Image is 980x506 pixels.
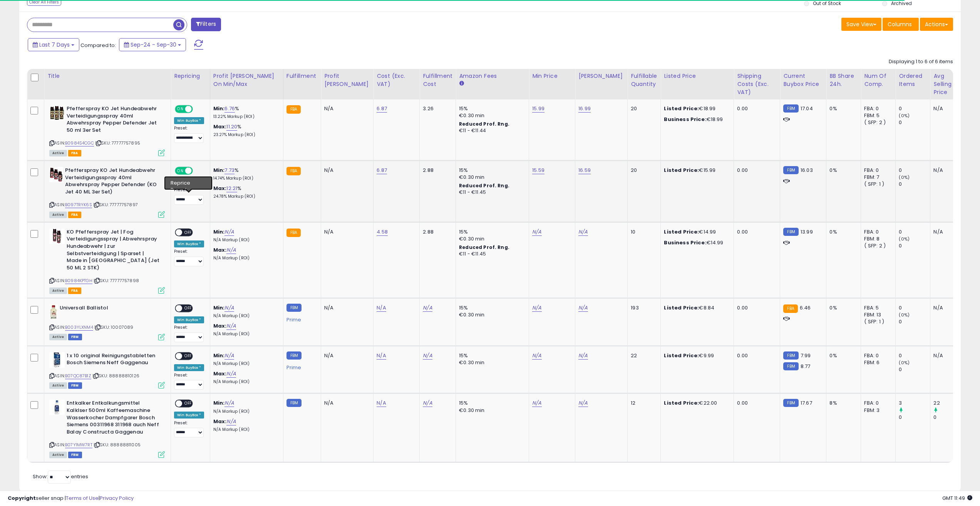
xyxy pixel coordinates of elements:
[664,167,728,174] div: €15.99
[737,229,774,235] div: 0.00
[899,318,930,325] div: 0
[224,399,234,407] a: N/A
[49,352,65,368] img: 41JPcaR2EWL._SL40_.jpg
[213,72,280,88] div: Profit [PERSON_NAME] on Min/Max
[49,400,165,457] div: ASIN:
[49,212,67,218] span: All listings currently available for purchase on Amazon
[899,174,910,180] small: (0%)
[578,72,624,80] div: [PERSON_NAME]
[68,150,81,156] span: FBA
[67,352,160,368] b: 1 x 10 original Reinigungstabletten Bosch Siemens Neff Gaggenau
[65,373,91,379] a: B07QC87B1Z
[829,304,855,311] div: 0%
[664,228,699,235] b: Listed Price:
[423,167,450,174] div: 2.88
[578,399,588,407] a: N/A
[68,212,81,218] span: FBA
[174,325,204,342] div: Preset:
[49,287,67,294] span: All listings currently available for purchase on Amazon
[213,176,277,181] p: 14.74% Markup (ROI)
[933,304,959,311] div: N/A
[899,113,910,119] small: (0%)
[286,361,315,371] div: Prime
[864,304,890,311] div: FBA: 5
[631,72,657,88] div: Fulfillable Quantity
[93,202,138,208] span: | SKU: 77777757897
[737,105,774,112] div: 0.00
[532,228,541,236] a: N/A
[829,72,858,88] div: BB Share 24h.
[39,41,70,49] span: Last 7 Days
[801,228,813,235] span: 13.99
[664,166,699,174] b: Listed Price:
[377,166,387,174] a: 6.87
[664,239,728,246] div: €14.99
[864,352,890,359] div: FBA: 0
[631,105,655,112] div: 20
[737,167,774,174] div: 0.00
[459,304,523,311] div: 15%
[801,363,811,370] span: 8.77
[286,399,302,407] small: FBM
[213,322,227,329] b: Max:
[286,229,301,237] small: FBA
[66,494,99,502] a: Terms of Use
[324,229,367,235] div: N/A
[49,334,67,340] span: All listings currently available for purchase on Amazon
[631,167,655,174] div: 20
[49,105,65,121] img: 51EnqUmCsDS._SL40_.jpg
[286,167,301,175] small: FBA
[213,256,277,261] p: N/A Markup (ROI)
[783,104,798,113] small: FBM
[459,407,523,414] div: €0.30 min
[182,229,194,236] span: OFF
[864,105,890,112] div: FBA: 0
[864,400,890,407] div: FBA: 0
[578,105,591,113] a: 16.99
[213,105,225,112] b: Min:
[224,304,234,312] a: N/A
[459,174,523,181] div: €0.30 min
[324,72,370,88] div: Profit [PERSON_NAME]
[213,246,227,254] b: Max:
[65,167,159,197] b: Pfefferspray KO Jet Hundeabwehr Verteidigungsspray 40ml Abwehrspray Pepper Defender (KO Jet 40 ML...
[783,399,798,407] small: FBM
[459,189,523,196] div: €11 - €11.45
[829,167,855,174] div: 0%
[213,352,225,359] b: Min:
[174,187,204,205] div: Preset:
[8,495,134,502] div: seller snap | |
[213,114,277,119] p: 13.22% Markup (ROI)
[182,305,194,312] span: OFF
[459,72,526,80] div: Amazon Fees
[49,229,165,293] div: ASIN:
[213,105,277,119] div: %
[174,240,204,247] div: Win BuyBox *
[191,18,221,31] button: Filters
[213,361,277,366] p: N/A Markup (ROI)
[829,352,855,359] div: 0%
[60,304,153,314] b: Universall Ballistol
[100,494,134,502] a: Privacy Policy
[888,20,912,28] span: Columns
[864,167,890,174] div: FBA: 0
[226,322,236,330] a: N/A
[459,112,523,119] div: €0.30 min
[286,105,301,114] small: FBA
[92,373,139,379] span: | SKU: 88888810126
[899,229,930,235] div: 0
[213,409,277,414] p: N/A Markup (ROI)
[28,38,79,51] button: Last 7 Days
[67,229,160,273] b: KO Pfefferspray Jet | Fog Verteidigungsspray | Abwehrspray Hundeabwehr | zur Selbstverteidigung |...
[65,202,92,208] a: B097TRYK6S
[829,400,855,407] div: 8%
[49,229,65,244] img: 41AaIn-SAzL._SL40_.jpg
[801,399,812,407] span: 17.67
[94,277,139,284] span: | SKU: 77777757898
[864,174,890,181] div: FBM: 7
[664,105,699,112] b: Listed Price:
[459,400,523,407] div: 15%
[532,352,541,360] a: N/A
[213,185,227,192] b: Max:
[174,249,204,266] div: Preset:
